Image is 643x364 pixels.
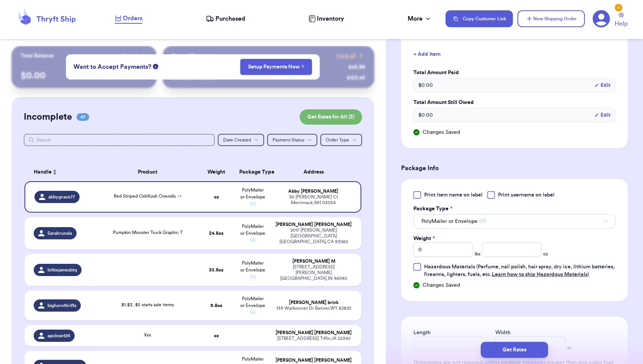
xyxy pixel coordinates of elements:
[240,261,265,279] span: PolyMailer or Envelope ✉️
[481,342,548,358] button: Get Rates
[240,224,265,242] span: PolyMailer or Envelope ✉️
[418,111,433,119] span: $ 0.00
[275,264,352,281] div: [STREET_ADDRESS][PERSON_NAME] [GEOGRAPHIC_DATA] , IN 46040
[347,74,365,82] div: $ 123.45
[198,163,235,181] th: Weight
[317,14,344,23] span: Inventory
[144,333,151,337] span: Xxx
[77,113,89,121] span: 47
[47,302,76,309] span: bighornthrifts
[240,188,265,206] span: PolyMailer or Envelope ✉️
[115,14,142,24] a: Orders
[47,230,72,236] span: Sarahrunsla
[401,164,628,173] h3: Package Info
[271,163,361,181] th: Address
[48,194,75,200] span: abbygrace77
[410,46,619,63] button: + Add Item
[421,218,486,225] span: PolyMailer or Envelope ✉️
[424,264,475,270] span: Hazardous Materials
[34,168,52,176] span: Handle
[413,205,452,213] label: Package Type
[214,333,219,338] strong: oz
[114,194,181,198] span: Red Striped OshKosh Overalls
[218,134,264,146] button: Date Created
[123,14,142,23] span: Orders
[177,194,181,198] span: + 1
[326,138,349,142] span: Order Type
[275,336,352,341] div: [STREET_ADDRESS] Tiffin , IA 52340
[517,10,585,27] button: New Shipping Order
[423,281,460,289] span: Changes Saved
[615,4,622,11] div: 4
[615,13,628,28] a: Help
[122,52,138,60] span: Payout
[594,81,610,89] button: Edit
[215,14,245,23] span: Purchased
[594,111,610,119] button: Edit
[615,19,628,28] span: Help
[240,296,265,315] span: PolyMailer or Envelope ✉️
[24,134,215,146] input: Search
[209,268,224,272] strong: 33.6 oz
[413,235,435,242] label: Weight
[206,14,245,23] a: Purchased
[47,267,77,273] span: lottiejamesbtq
[275,227,352,245] div: 2017 [PERSON_NAME][GEOGRAPHIC_DATA] [GEOGRAPHIC_DATA] , CA 93065
[47,333,70,339] span: ajscloset24
[275,305,352,311] div: 139 Warbonnet Dr Banner , WY 82832
[121,302,174,307] span: $1,$3, $5 starts sale items
[424,191,483,199] span: Print item name on label
[348,63,365,71] div: $ 45.99
[275,222,352,227] div: [PERSON_NAME] [PERSON_NAME]
[275,188,351,194] div: Abby [PERSON_NAME]
[240,59,312,75] button: Setup Payments Now
[413,69,615,76] label: Total Amount Paid
[52,167,58,177] button: Sort ascending
[408,14,432,23] div: More
[209,231,224,236] strong: 24.8 oz
[418,81,433,89] span: $ 0.00
[113,230,183,235] span: Pumpkin Monster Truck Graphic T
[320,134,362,146] button: Order Type
[413,99,615,106] label: Total Amount Still Owed
[423,128,460,136] span: Changes Saved
[273,138,304,142] span: Payment Status
[24,111,72,123] h2: Incomplete
[122,52,147,60] a: Payout
[97,163,198,181] th: Product
[275,300,352,305] div: [PERSON_NAME] brink
[413,214,615,229] button: PolyMailer or Envelope ✉️
[308,14,344,23] a: Inventory
[543,251,548,257] span: oz
[336,52,365,60] a: View all
[592,10,610,28] a: 4
[21,70,147,82] p: $ 0.00
[275,357,352,363] div: [PERSON_NAME] [PERSON_NAME]
[475,251,480,257] span: lbs
[275,194,351,206] div: 36 [PERSON_NAME] Ct Merrimack , NH 03054
[413,329,431,336] label: Length
[172,52,214,60] p: Recent Payments
[267,134,317,146] button: Payment Status
[492,272,588,277] a: Learn how to ship Hazardous Materials
[73,62,151,71] span: Want to Accept Payments?
[211,303,222,308] strong: 5.8 oz
[21,52,54,60] p: Total Balance
[495,329,511,336] label: Width
[223,138,251,142] span: Date Created
[498,191,555,199] span: Print username on label
[275,330,352,336] div: [PERSON_NAME] [PERSON_NAME]
[214,195,219,199] strong: oz
[336,52,356,60] span: View all
[446,10,513,27] button: Copy Customer Link
[300,109,362,125] button: Get Rates for All (3)
[424,264,615,277] span: (Perfume, nail polish, hair spray, dry ice, lithium batteries, firearms, lighters, fuels, etc. )
[235,163,271,181] th: Package Type
[248,63,304,71] a: Setup Payments Now
[275,258,352,264] div: [PERSON_NAME] M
